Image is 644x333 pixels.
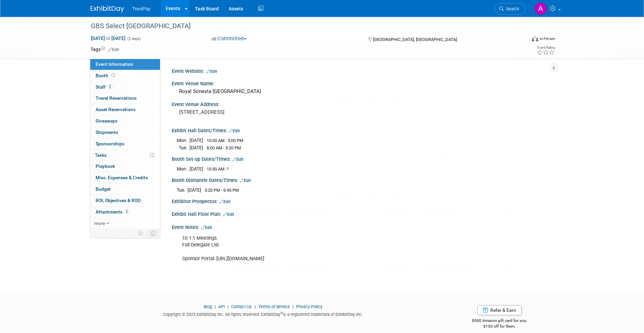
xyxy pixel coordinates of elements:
span: Misc. Expenses & Credits [96,175,148,180]
span: Sponsorships [96,141,124,146]
a: Privacy Policy [296,304,322,309]
a: Attachments3 [90,206,160,218]
a: Shipments [90,127,160,138]
a: Misc. Expenses & Credits [90,172,160,183]
a: Contact Us [231,304,252,309]
td: Toggle Event Tabs [147,229,160,238]
a: Edit [223,212,234,217]
div: Event Format [486,35,555,45]
span: Attachments [96,209,129,215]
a: Tasks [90,150,160,161]
a: Terms of Service [258,304,290,309]
span: Booth not reserved yet [110,73,116,78]
button: Committed [209,35,249,42]
div: Exhibitor Prospectus: [172,196,553,205]
pre: [STREET_ADDRESS] [179,109,323,115]
span: more [94,221,105,226]
span: ROI, Objectives & ROO [96,198,141,203]
span: Giveaways [96,118,117,124]
img: ExhibitDay [91,6,124,12]
a: API [218,304,225,309]
a: Travel Reservations [90,93,160,104]
td: [DATE] [190,144,203,151]
div: Event Website: [172,66,553,75]
a: Staff2 [90,82,160,93]
a: more [90,218,160,229]
div: Event Rating [537,46,555,49]
td: Mon. [177,137,190,144]
a: Event Information [90,59,160,70]
div: Copyright © 2025 ExhibitDay, Inc. All rights reserved. ExhibitDay is a registered trademark of Ex... [91,310,435,318]
a: Edit [240,178,251,183]
td: [DATE] [190,137,203,144]
span: 10:30 AM - 5:00 PM [207,138,243,143]
span: 2 [107,84,112,89]
div: Event Venue Name: [172,79,553,87]
a: Edit [219,199,230,204]
td: Mon. [177,165,190,173]
td: Tue. [177,144,190,151]
a: Refer & Earn [477,305,522,315]
div: $500 Amazon gift card for you, [445,314,554,329]
div: Event Notes: [172,222,553,231]
img: Format-Inperson.png [532,36,538,41]
span: Search [504,6,519,11]
span: ? [227,166,229,172]
span: Playbook [96,163,115,169]
a: ROI, Objectives & ROO [90,195,160,206]
span: | [291,304,295,309]
td: Tue. [177,187,187,194]
a: Asset Reservations [90,104,160,115]
div: Booth Dismantle Dates/Times: [172,175,553,184]
div: Booth Set-up Dates/Times: [172,154,553,163]
span: 5:20 PM - 6:45 PM [205,188,239,193]
span: [DATE] [DATE] [91,35,126,41]
span: | [226,304,230,309]
a: Edit [232,157,244,162]
a: Sponsorships [90,138,160,149]
span: Shipments [96,130,118,135]
td: Tags [91,46,119,53]
a: Booth [90,70,160,81]
a: Giveaways [90,115,160,127]
sup: ® [280,311,283,315]
span: | [213,304,217,309]
a: Blog [204,304,212,309]
span: TreviPay [132,6,151,11]
td: [DATE] [187,187,201,194]
img: Andy Duong [534,2,547,15]
span: (2 days) [127,37,141,41]
span: | [253,304,257,309]
div: $150 off for them. [445,324,554,329]
div: In-Person [539,36,555,41]
div: Royal Sonesta [GEOGRAPHIC_DATA] [177,86,548,97]
span: Booth [96,73,116,78]
span: Budget [96,186,111,192]
a: Search [495,3,526,15]
a: Edit [206,69,217,74]
a: Edit [201,225,212,230]
span: Staff [96,84,112,90]
span: Travel Reservations [96,95,137,101]
div: 10 1:1 Meetings Full Delegate List Sponsor Portal: [URL][DOMAIN_NAME] [177,232,480,265]
span: [GEOGRAPHIC_DATA], [GEOGRAPHIC_DATA] [373,37,457,42]
div: GBS Select [GEOGRAPHIC_DATA] [89,20,516,32]
div: Exhibit Hall Dates/Times: [172,126,553,134]
a: Edit [229,129,240,133]
a: Budget [90,184,160,195]
span: 8:00 AM - 5:20 PM [207,145,241,150]
span: Asset Reservations [96,107,136,112]
td: Personalize Event Tab Strip [135,229,147,238]
span: Tasks [95,152,107,158]
div: Exhibit Hall Floor Plan: [172,209,553,218]
a: Playbook [90,161,160,172]
span: Event Information [96,61,133,67]
a: Edit [108,47,119,52]
span: 10:30 AM - [207,166,229,172]
span: to [105,36,111,41]
div: Event Venue Address: [172,99,553,108]
span: 3 [124,209,129,214]
td: [DATE] [190,165,203,173]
